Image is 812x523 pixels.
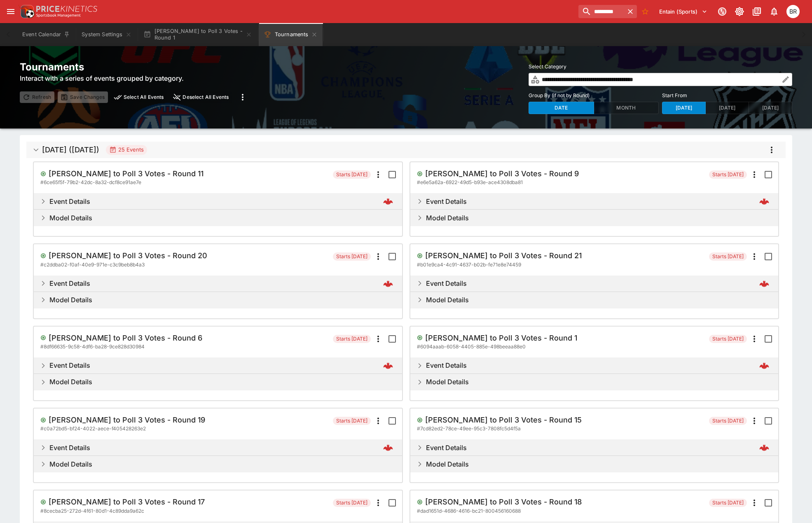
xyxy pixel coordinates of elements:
a: c044c1ea-0b10-42c2-b325-6be3477f0a23 [381,194,395,209]
h5: [PERSON_NAME] to Poll 3 Votes - Round 19 [49,415,205,425]
div: Ben Raymond [786,5,800,18]
button: Select Tenant [654,5,712,18]
span: # 6094aaab-6058-4405-885e-498beeaa88e0 [417,343,526,351]
div: Group By (if not by Round) [529,102,659,114]
button: Expand [34,439,402,456]
div: e4587050-31e1-4954-91d2-450c9e187a76 [383,361,393,371]
button: more [371,332,386,346]
button: Expand [410,193,779,210]
span: Starts [DATE] [709,335,747,343]
button: Date [529,102,594,114]
button: Month [594,102,659,114]
h6: Event Details [426,197,467,206]
svg: Open [417,499,423,505]
svg: Open [40,253,46,259]
button: preview [111,91,167,103]
span: Starts [DATE] [709,170,747,179]
img: logo-cerberus--red.svg [759,196,769,206]
button: Expand [34,357,402,374]
button: [DATE] [705,102,749,114]
button: [DATE] [662,102,706,114]
button: more [371,495,386,510]
svg: Open [417,335,423,341]
img: Sportsbook Management [36,14,81,17]
h5: [PERSON_NAME] to Poll 3 Votes - Round 18 [425,497,582,507]
h6: Model Details [426,460,469,469]
button: Expand [34,276,402,292]
span: Starts [DATE] [333,252,371,261]
div: 9123e569-3f91-49c0-a09c-3252c7876e5c [759,196,769,206]
button: more [371,249,386,264]
button: Expand [34,193,402,210]
div: 25 Events [109,146,144,154]
h5: [PERSON_NAME] to Poll 3 Votes - Round 9 [425,169,579,178]
a: 227d659f-8ed3-493c-8dae-d39dc127eaa6 [757,276,772,291]
h6: Model Details [49,214,92,222]
div: c044c1ea-0b10-42c2-b325-6be3477f0a23 [383,196,393,206]
label: Group By (if not by Round) [529,89,659,102]
button: more [747,413,762,428]
button: Expand [410,439,779,456]
h5: [DATE] ([DATE]) [42,145,99,154]
button: Expand [34,456,402,472]
img: PriceKinetics Logo [18,3,35,20]
h6: Model Details [426,214,469,222]
a: 9dd83ca3-bec5-4481-8a39-a533e95f6396 [381,276,395,291]
button: System Settings [77,23,136,46]
h6: Model Details [426,296,469,304]
button: Expand [410,357,779,374]
span: # 8cecba25-272d-4f61-80d1-4c89dda9a62c [40,507,144,515]
a: e4587050-31e1-4954-91d2-450c9e187a76 [381,358,395,373]
h6: Event Details [49,197,90,206]
button: more [747,495,762,510]
span: Starts [DATE] [709,417,747,425]
div: d80171b0-6008-44a8-8016-752122815976 [759,361,769,371]
span: Starts [DATE] [333,170,371,179]
span: Starts [DATE] [333,417,371,425]
h5: [PERSON_NAME] to Poll 3 Votes - Round 6 [49,333,202,343]
h6: Event Details [49,279,90,288]
button: close [170,91,232,103]
button: Expand [410,374,779,390]
img: logo-cerberus--red.svg [383,443,393,453]
h6: Model Details [49,296,92,304]
img: logo-cerberus--red.svg [383,279,393,289]
button: more [371,413,386,428]
svg: Open [417,171,423,177]
button: Toggle light/dark mode [732,4,747,19]
h6: Event Details [426,279,467,288]
button: Expand [410,210,779,226]
button: Notifications [767,4,782,19]
h2: Tournaments [20,61,250,73]
span: # 7cd82ed2-78ce-49ee-95c3-7808fc5d4f5a [417,425,521,433]
h5: [PERSON_NAME] to Poll 3 Votes - Round 11 [49,169,204,178]
button: more [747,249,762,264]
svg: Open [40,335,46,341]
img: logo-cerberus--red.svg [759,443,769,453]
h6: Model Details [49,378,92,386]
button: Connected to PK [715,4,730,19]
img: logo-cerberus--red.svg [759,279,769,289]
button: Expand [34,292,402,308]
h6: Model Details [426,378,469,386]
svg: Open [40,171,46,177]
span: Starts [DATE] [709,252,747,261]
button: Event Calendar [17,23,75,46]
button: more [371,167,386,182]
input: search [578,5,624,18]
button: more [235,90,250,105]
button: Expand [34,210,402,226]
img: logo-cerberus--red.svg [759,361,769,371]
span: Starts [DATE] [709,499,747,507]
button: Expand [410,276,779,292]
label: Select Category [529,61,792,73]
h6: Event Details [426,361,467,370]
div: ba530f82-f1de-420c-8025-0059867d3b5a [383,443,393,453]
button: Expand [34,374,402,390]
svg: Open [40,417,46,423]
button: open drawer [3,4,18,19]
img: logo-cerberus--red.svg [383,196,393,206]
h6: Event Details [426,444,467,452]
span: # 8df66635-9c58-4df6-ba28-9ce828d30984 [40,343,145,351]
img: logo-cerberus--red.svg [383,361,393,371]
